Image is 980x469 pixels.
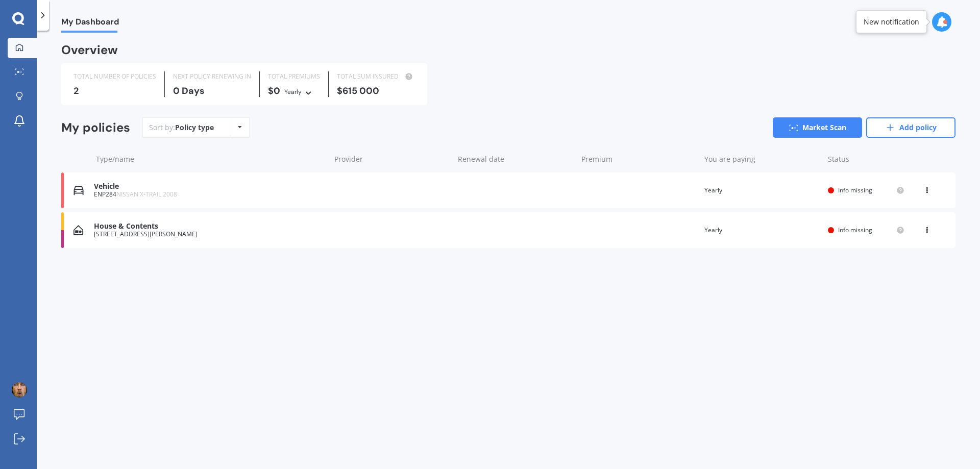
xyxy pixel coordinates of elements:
div: Policy type [175,122,214,133]
div: Status [828,154,904,164]
a: Market Scan [773,117,862,138]
div: $0 [268,86,320,97]
div: TOTAL PREMIUMS [268,71,320,82]
span: Info missing [838,186,872,194]
div: Sort by: [149,122,214,133]
div: You are paying [704,154,820,164]
div: Type/name [96,154,326,164]
img: Vehicle [73,185,84,195]
span: Info missing [838,226,872,234]
div: House & Contents [94,222,325,231]
div: Provider [334,154,450,164]
div: New notification [864,17,919,27]
div: TOTAL NUMBER OF POLICIES [73,71,156,82]
img: ACg8ocL5SU5XqSlMkIgwF5s6iH2xr28fq_wsznpiXd4YtTw1RQ5t_kK5=s96-c [12,382,27,398]
div: $615 000 [337,86,415,96]
div: Renewal date [458,154,573,164]
div: 0 Days [173,86,251,96]
div: Yearly [704,225,820,235]
span: NISSAN X-TRAIL 2008 [116,190,177,199]
div: [STREET_ADDRESS][PERSON_NAME] [94,231,325,238]
div: Yearly [704,185,820,195]
div: Yearly [284,87,302,97]
div: Premium [581,154,697,164]
a: Add policy [866,117,955,138]
div: ENP284 [94,191,325,198]
div: 2 [73,86,156,96]
div: My policies [61,120,130,135]
div: TOTAL SUM INSURED [337,71,415,82]
div: NEXT POLICY RENEWING IN [173,71,251,82]
span: My Dashboard [61,17,119,31]
div: Vehicle [94,182,325,191]
div: Overview [61,45,118,55]
img: House & Contents [73,225,83,235]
